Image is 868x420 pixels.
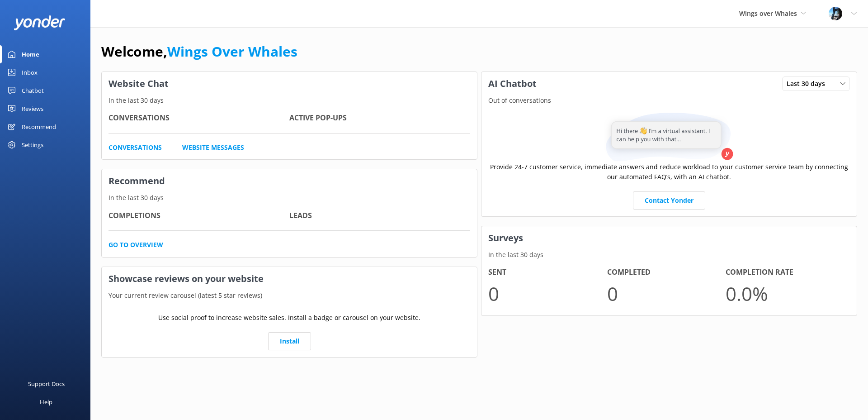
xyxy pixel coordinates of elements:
h4: Completion Rate [726,267,844,278]
p: 0 [488,278,607,309]
h3: Website Chat [102,72,477,95]
a: Contact Yonder [633,191,705,210]
p: Use social proof to increase website sales. Install a badge or carousel on your website. [158,313,420,323]
img: assistant... [604,113,735,162]
img: 145-1635463833.jpg [829,7,842,20]
p: In the last 30 days [481,250,857,260]
h4: Active Pop-ups [289,112,470,124]
h1: Welcome, [101,41,297,62]
h3: Recommend [102,169,477,193]
div: Support Docs [28,375,65,393]
p: 0 [607,278,726,309]
p: In the last 30 days [102,95,477,105]
p: In the last 30 days [102,193,477,203]
a: Conversations [108,143,162,153]
div: Reviews [22,100,43,118]
h4: Sent [488,267,607,278]
img: yonder-white-logo.png [14,15,66,30]
h4: Conversations [108,112,289,124]
h3: Surveys [481,226,857,250]
p: 0.0 % [726,278,844,309]
a: Website Messages [182,143,244,153]
a: Wings Over Whales [167,42,297,61]
h4: Completions [108,210,289,222]
p: Your current review carousel (latest 5 star reviews) [102,291,477,301]
p: Provide 24-7 customer service, immediate answers and reduce workload to your customer service tea... [488,162,850,182]
h4: Completed [607,267,726,278]
p: Out of conversations [481,95,857,105]
h3: Showcase reviews on your website [102,267,477,291]
h3: AI Chatbot [481,72,543,95]
a: Install [268,332,311,350]
div: Recommend [22,118,56,136]
span: Wings over Whales [739,9,797,18]
a: Go to overview [108,240,163,250]
div: Home [22,45,39,63]
span: Last 30 days [787,79,830,89]
div: Inbox [22,63,38,81]
div: Chatbot [22,81,44,100]
div: Help [40,393,52,411]
div: Settings [22,136,43,154]
h4: Leads [289,210,470,222]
